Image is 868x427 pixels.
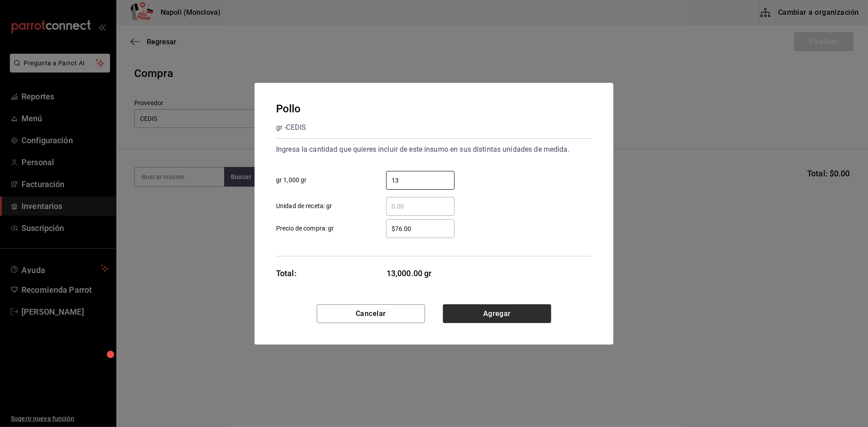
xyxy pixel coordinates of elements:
input: Unidad de receta: gr [386,201,455,212]
input: gr 1,000 gr [386,175,455,186]
button: Agregar [443,304,551,323]
div: Ingresa la cantidad que quieres incluir de este insumo en sus distintas unidades de medida. [276,142,592,157]
span: Unidad de receta: gr [276,201,332,211]
div: Total: [276,267,297,279]
div: Pollo [276,101,306,117]
div: gr - CEDIS [276,120,306,135]
span: Precio de compra: gr [276,224,334,233]
input: Precio de compra: gr [386,223,455,234]
button: Cancelar [317,304,425,323]
span: gr 1,000 gr [276,175,306,185]
span: 13,000.00 gr [387,267,455,279]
